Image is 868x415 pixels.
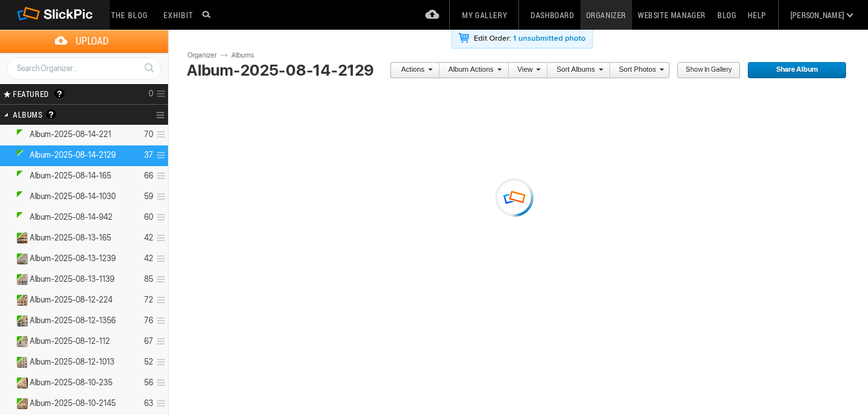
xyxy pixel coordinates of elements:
[509,62,541,79] a: View
[11,378,28,388] ins: Public Album
[30,295,112,305] span: Album-2025-08-12-224
[6,58,162,80] input: Search Organizer...
[474,34,511,43] b: Edit Order:
[1,398,14,408] a: Expand
[390,62,432,79] a: Actions
[11,357,28,368] ins: Public Album
[30,129,111,140] span: Album-2025-08-14-221
[1,295,14,304] a: Expand
[11,129,28,140] ins: Public Album
[547,62,602,79] a: Sort Albums
[11,398,28,409] ins: Public Album
[11,274,28,285] ins: Public Album
[11,315,28,326] ins: Public Album
[11,295,28,306] ins: Public Album
[1,171,14,180] a: Expand
[11,150,28,161] ins: Public Album
[30,253,116,264] span: Album-2025-08-13-1239
[30,378,112,388] span: Album-2025-08-10-235
[16,30,168,52] span: Upload
[1,336,14,346] a: Expand
[1,129,14,139] a: Expand
[1,315,14,325] a: Expand
[30,357,114,367] span: Album-2025-08-12-1013
[1,253,14,263] a: Expand
[30,171,111,181] span: Album-2025-08-14-165
[1,378,14,387] a: Expand
[677,62,741,79] a: Show in Gallery
[1,212,14,222] a: Expand
[137,57,161,79] a: Search
[30,191,116,202] span: Album-2025-08-14-1030
[513,34,586,43] a: 1 unsubmitted photo
[11,336,28,347] ins: Public Album
[11,253,28,264] ins: Public Album
[11,191,28,202] ins: Public Album
[11,212,28,223] ins: Public Album
[30,398,116,409] span: Album-2025-08-10-2145
[30,274,114,284] span: Album-2025-08-13-1139
[1,191,14,201] a: Expand
[228,50,267,61] a: Albums
[11,233,28,244] ins: Public Album
[30,212,112,222] span: Album-2025-08-14-942
[30,233,111,243] span: Album-2025-08-13-165
[677,62,732,79] span: Show in Gallery
[13,105,122,125] h2: Albums
[1,233,14,242] a: Expand
[485,174,544,220] div: Loading ...
[1,357,14,367] a: Expand
[200,6,216,22] input: Search photos on SlickPic...
[30,336,110,346] span: Album-2025-08-12-112
[610,62,664,79] a: Sort Photos
[747,62,838,79] span: Share Album
[30,315,116,326] span: Album-2025-08-12-1356
[9,89,49,99] span: FEATURED
[1,274,14,284] a: Expand
[1,150,14,160] a: Collapse
[30,150,116,160] span: Album-2025-08-14-2129
[439,62,502,79] a: Album Actions
[11,171,28,182] ins: Public Album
